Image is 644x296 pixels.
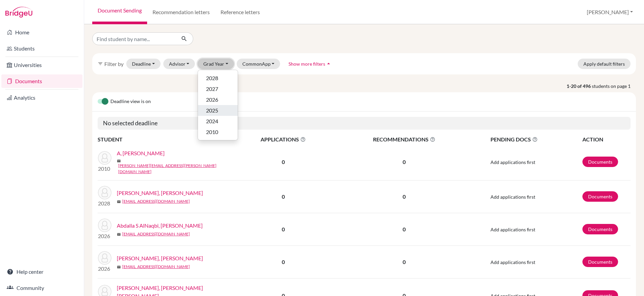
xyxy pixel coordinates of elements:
p: 0 [335,225,474,233]
a: Home [1,26,82,39]
a: Documents [582,157,618,167]
button: CommonApp [237,59,280,69]
b: 0 [282,193,285,200]
b: 0 [282,226,285,232]
button: [PERSON_NAME] [584,6,636,19]
img: Abdalla S AlNaqbi, Abdalla [98,219,111,232]
span: mail [117,232,121,236]
b: 0 [282,159,285,165]
img: Abdalsamad, Muataz Ali [98,251,111,265]
img: Bridge-U [5,7,32,18]
a: Students [1,42,82,55]
span: 2025 [206,106,218,114]
span: Add applications first [490,259,535,265]
b: 0 [282,259,285,265]
i: arrow_drop_up [325,60,332,67]
img: Abdalla Saif AlNaqbi, Hassan [98,186,111,199]
span: 2024 [206,117,218,125]
img: A, Fidela [98,151,111,165]
a: Help center [1,265,82,278]
span: mail [117,159,121,163]
p: 2026 [98,232,111,240]
button: 2024 [198,116,238,127]
input: Find student by name... [92,32,176,45]
button: Apply default filters [578,59,631,69]
button: 2027 [198,84,238,94]
a: A, [PERSON_NAME] [117,149,165,157]
button: 2026 [198,94,238,105]
a: [EMAIL_ADDRESS][DOMAIN_NAME] [122,264,190,270]
span: PENDING DOCS [490,135,582,143]
a: [PERSON_NAME], [PERSON_NAME] [117,189,203,197]
a: Documents [1,74,82,88]
span: 2010 [206,128,218,136]
span: 2026 [206,96,218,104]
a: [EMAIL_ADDRESS][DOMAIN_NAME] [122,231,190,237]
p: 2010 [98,165,111,173]
span: mail [117,200,121,204]
a: Abdalla S AlNaqbi, [PERSON_NAME] [117,222,203,230]
button: 2028 [198,73,238,84]
button: Advisor [163,59,195,69]
span: Show more filters [289,61,325,67]
button: Grad Year [198,59,234,69]
button: 2025 [198,105,238,116]
a: Universities [1,58,82,72]
span: mail [117,265,121,269]
span: RECOMMENDATIONS [335,135,474,143]
span: 2027 [206,85,218,93]
a: [PERSON_NAME][EMAIL_ADDRESS][PERSON_NAME][DOMAIN_NAME] [118,163,237,175]
p: 0 [335,258,474,266]
button: 2010 [198,127,238,137]
span: 2028 [206,74,218,82]
p: 0 [335,193,474,201]
span: Add applications first [490,227,535,232]
i: filter_list [98,61,103,66]
h5: No selected deadline [98,117,631,130]
strong: 1-20 of 496 [567,83,592,90]
p: 2026 [98,265,111,273]
div: Grad Year [198,70,238,140]
button: Deadline [126,59,161,69]
a: Documents [582,224,618,234]
span: Add applications first [490,159,535,165]
a: Documents [582,257,618,267]
th: STUDENT [98,135,232,144]
a: Community [1,281,82,295]
a: [EMAIL_ADDRESS][DOMAIN_NAME] [122,198,190,204]
a: [PERSON_NAME], [PERSON_NAME] [117,254,203,262]
p: 2028 [98,199,111,207]
span: Add applications first [490,194,535,200]
button: Show more filtersarrow_drop_up [283,59,338,69]
p: 0 [335,158,474,166]
a: Analytics [1,91,82,104]
th: ACTION [582,135,631,144]
span: Filter by [104,61,124,67]
a: Documents [582,191,618,202]
span: APPLICATIONS [233,135,334,143]
span: students on page 1 [592,83,636,90]
span: Deadline view is on [110,98,151,106]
